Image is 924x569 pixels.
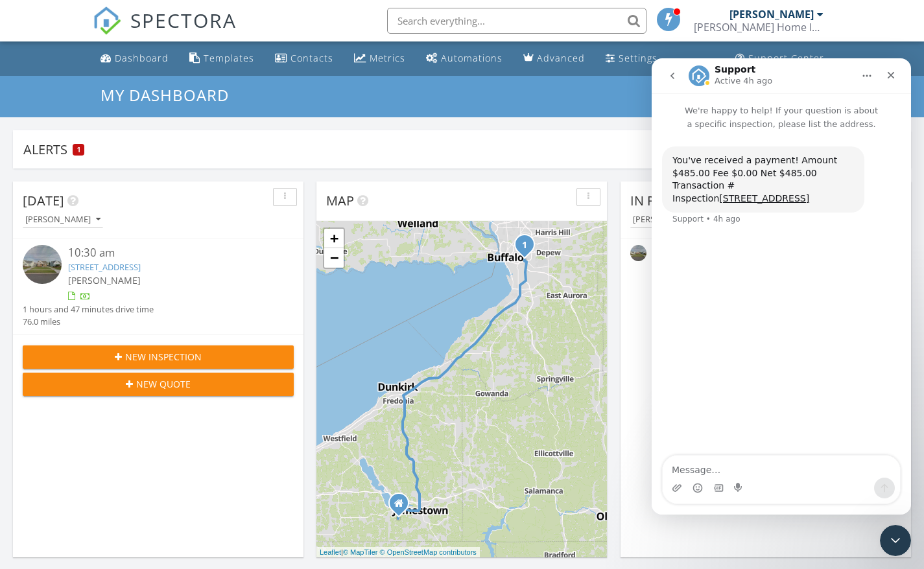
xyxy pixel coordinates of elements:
span: [PERSON_NAME] [68,274,141,286]
div: 1 hours and 47 minutes drive time [23,303,154,316]
button: New Inspection [23,345,294,369]
div: 1654 Winch Rd, Lakewood NY 14750 [399,503,407,511]
a: [STREET_ADDRESS] [68,261,141,273]
div: Metrics [370,52,405,64]
i: 1 [522,241,527,250]
div: Automations [441,52,503,64]
div: | [316,547,480,558]
img: The Best Home Inspection Software - Spectora [93,6,121,35]
div: Settings [619,52,657,64]
button: New Quote [23,373,294,396]
span: New Quote [136,377,191,391]
div: 10:30 am [68,245,272,261]
span: 1 [77,145,80,154]
a: Leaflet [320,548,341,556]
div: Dashboard [115,52,169,64]
a: Zoom out [324,248,344,268]
a: Metrics [349,47,410,71]
span: In Progress [630,192,712,209]
span: [DATE] [23,192,64,209]
a: Automations (Basic) [421,47,508,71]
div: [PERSON_NAME] [633,215,708,224]
div: 76.0 miles [23,316,154,328]
a: Advanced [518,47,590,71]
a: © OpenStreetMap contributors [380,548,477,556]
div: 253 N Meadowbrook Pkwy, Cheektowaga, NY 14206 [525,244,532,252]
div: Johnson Home Inspection [694,21,823,34]
img: streetview [23,245,62,284]
a: Dashboard [95,47,174,71]
button: [PERSON_NAME] [630,211,711,229]
div: Advanced [537,52,585,64]
div: [PERSON_NAME] [729,8,814,21]
span: New Inspection [125,350,202,364]
div: [PERSON_NAME] [25,215,101,224]
a: Support Center [730,47,829,71]
button: [PERSON_NAME] [23,211,103,229]
a: 10:30 am [STREET_ADDRESS] [PERSON_NAME] 1 hours and 47 minutes drive time 76.0 miles [23,245,294,328]
a: [DATE] 10:30 am [STREET_ADDRESS] [PERSON_NAME] [630,245,901,303]
iframe: Intercom live chat [652,58,911,515]
a: Contacts [270,47,338,71]
div: Support Center [748,52,824,64]
a: Zoom in [324,229,344,248]
div: Contacts [290,52,333,64]
a: SPECTORA [93,17,237,45]
span: Map [326,192,354,209]
a: © MapTiler [343,548,378,556]
span: My Dashboard [101,84,229,106]
div: Templates [204,52,254,64]
div: Alerts [23,141,882,158]
span: SPECTORA [130,6,237,34]
img: streetview [630,245,646,261]
input: Search everything... [387,8,646,34]
a: Settings [600,47,663,71]
iframe: Intercom live chat [880,525,911,556]
a: Templates [184,47,259,71]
